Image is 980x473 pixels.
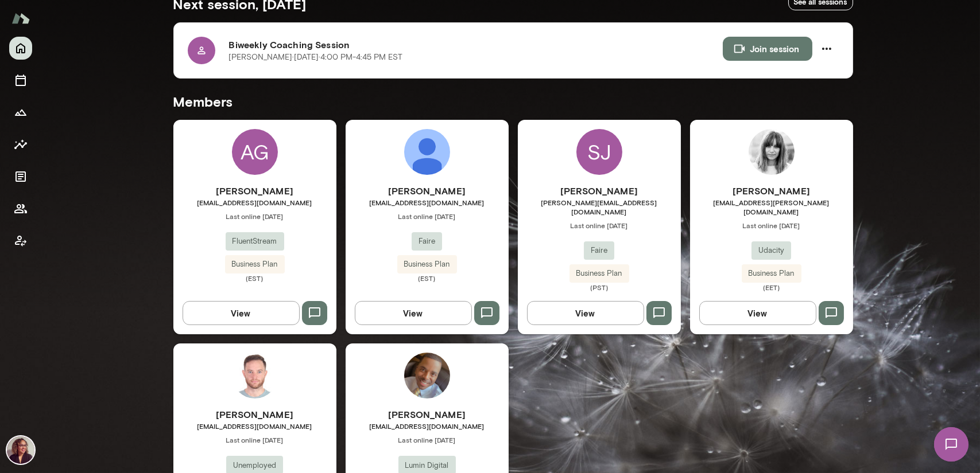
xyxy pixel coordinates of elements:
[584,245,614,256] span: Faire
[173,198,336,207] span: [EMAIL_ADDRESS][DOMAIN_NAME]
[355,301,472,325] button: View
[690,184,853,198] h6: [PERSON_NAME]
[742,268,801,279] span: Business Plan
[346,435,509,444] span: Last online [DATE]
[397,259,457,270] span: Business Plan
[404,353,450,398] img: Ricky Wray
[173,408,336,421] h6: [PERSON_NAME]
[9,101,32,124] button: Growth Plan
[9,229,32,252] button: Client app
[346,421,509,431] span: [EMAIL_ADDRESS][DOMAIN_NAME]
[7,436,34,464] img: Safaa Khairalla
[9,37,32,60] button: Home
[11,7,30,29] img: Mento
[570,268,629,279] span: Business Plan
[183,301,300,325] button: View
[226,236,284,247] span: FluentStream
[518,221,681,230] span: Last online [DATE]
[225,259,285,270] span: Business Plan
[749,129,795,175] img: Yasmine Nassar
[398,460,456,471] span: Lumin Digital
[226,460,283,471] span: Unemployed
[232,129,278,175] div: AG
[518,184,681,198] h6: [PERSON_NAME]
[412,236,442,247] span: Faire
[690,221,853,230] span: Last online [DATE]
[173,435,336,444] span: Last online [DATE]
[9,133,32,156] button: Insights
[173,421,336,431] span: [EMAIL_ADDRESS][DOMAIN_NAME]
[690,283,853,292] span: (EET)
[576,129,622,175] div: SJ
[346,408,509,421] h6: [PERSON_NAME]
[518,198,681,216] span: [PERSON_NAME][EMAIL_ADDRESS][DOMAIN_NAME]
[699,301,816,325] button: View
[173,184,336,198] h6: [PERSON_NAME]
[346,212,509,221] span: Last online [DATE]
[723,37,812,61] button: Join session
[527,301,644,325] button: View
[229,38,723,52] h6: Biweekly Coaching Session
[346,184,509,198] h6: [PERSON_NAME]
[229,52,403,63] p: [PERSON_NAME] · [DATE] · 4:00 PM-4:45 PM EST
[173,212,336,221] span: Last online [DATE]
[9,69,32,92] button: Sessions
[173,92,853,111] h5: Members
[690,198,853,216] span: [EMAIL_ADDRESS][PERSON_NAME][DOMAIN_NAME]
[346,273,509,283] span: (EST)
[232,353,278,398] img: Tomas Guevara
[9,197,32,220] button: Members
[518,283,681,292] span: (PST)
[752,245,791,256] span: Udacity
[173,273,336,283] span: (EST)
[346,198,509,207] span: [EMAIL_ADDRESS][DOMAIN_NAME]
[404,129,450,175] img: Ling Zeng
[9,165,32,188] button: Documents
